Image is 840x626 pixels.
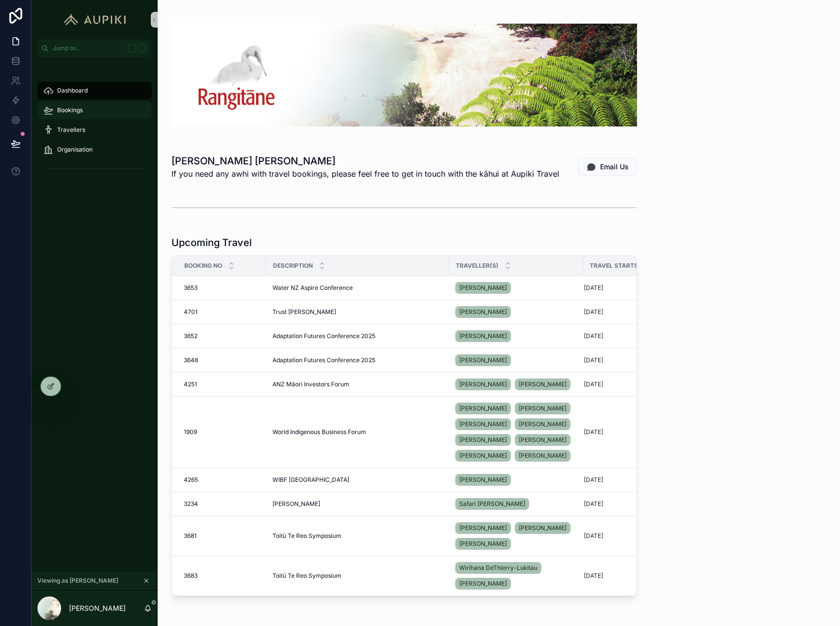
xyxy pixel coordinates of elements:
span: Toitū Te Reo Symposium [272,532,341,540]
span: [PERSON_NAME] [519,420,567,428]
a: WIBF [GEOGRAPHIC_DATA] [272,476,443,484]
a: 1909 [184,428,261,436]
a: ANZ Māori Investors Forum [272,380,443,388]
span: Organisation [57,146,93,154]
a: 3652 [184,332,261,340]
span: K [139,44,147,52]
span: [PERSON_NAME] [459,380,507,388]
span: Wirihana DeThierry-Lukitau [459,564,538,572]
div: scrollable content [32,57,158,189]
span: Bookings [57,106,83,114]
button: Email Us [578,158,637,176]
span: 4701 [184,308,198,316]
a: Wirihana DeThierry-Lukitau[PERSON_NAME] [455,560,577,592]
a: Safari [PERSON_NAME] [455,496,577,512]
span: Water NZ Aspire Conference [272,284,353,292]
span: Adaptation Futures Conference 2025 [272,332,375,340]
span: [PERSON_NAME] [459,580,507,588]
span: [PERSON_NAME] [459,420,507,428]
span: [PERSON_NAME] [519,380,567,388]
a: [PERSON_NAME] [455,474,511,486]
a: [PERSON_NAME][PERSON_NAME][PERSON_NAME] [455,520,577,552]
a: [DATE] [584,380,672,388]
p: [DATE] [584,428,603,436]
a: [PERSON_NAME][PERSON_NAME] [455,376,577,392]
a: Trust [PERSON_NAME] [272,308,443,316]
a: Wirihana DeThierry-Lukitau [455,562,541,574]
p: [DATE] [584,332,603,340]
a: [PERSON_NAME] [515,418,571,430]
span: [PERSON_NAME] [272,500,320,508]
span: [PERSON_NAME] [519,436,567,444]
p: [DATE] [584,532,603,540]
span: WIBF [GEOGRAPHIC_DATA] [272,476,349,484]
button: Jump to...K [37,39,152,57]
a: Toitū Te Reo Symposium [272,532,443,540]
a: [PERSON_NAME] [455,304,577,320]
span: Trust [PERSON_NAME] [272,308,336,316]
a: [DATE] [584,356,672,364]
a: [PERSON_NAME] [455,280,577,296]
span: [PERSON_NAME] [459,405,507,412]
span: 3681 [184,532,197,540]
p: [PERSON_NAME] [69,603,126,613]
a: [PERSON_NAME] [455,522,511,534]
a: Toitū Te Reo Symposium [272,572,443,580]
a: [PERSON_NAME] [515,378,571,390]
span: Adaptation Futures Conference 2025 [272,356,375,364]
span: If you need any awhi with travel bookings, please feel free to get in touch with the kāhui at Aup... [171,168,559,180]
a: Safari [PERSON_NAME] [455,498,529,510]
a: 3683 [184,572,261,580]
span: Travellers [57,126,85,134]
a: [PERSON_NAME] [455,403,511,414]
a: [PERSON_NAME] [515,403,571,414]
p: [DATE] [584,284,603,292]
a: Water NZ Aspire Conference [272,284,443,292]
span: Traveller(s) [456,262,499,270]
a: [PERSON_NAME] [455,306,511,318]
span: 3653 [184,284,198,292]
span: 3683 [184,572,198,580]
span: Viewing as [PERSON_NAME] [37,577,118,585]
span: [PERSON_NAME] [459,308,507,316]
span: 4251 [184,380,197,388]
span: [PERSON_NAME] [459,540,507,548]
span: Travel Starts [590,262,638,270]
a: [PERSON_NAME] [455,434,511,446]
a: [PERSON_NAME] [455,472,577,488]
a: [DATE] [584,500,672,508]
span: 3652 [184,332,198,340]
span: [PERSON_NAME] [459,332,507,340]
a: Travellers [37,121,152,139]
a: [PERSON_NAME] [455,352,577,368]
span: 1909 [184,428,197,436]
h1: Upcoming Travel [171,236,252,250]
a: [PERSON_NAME] [455,450,511,462]
span: [PERSON_NAME] [519,452,567,460]
span: [PERSON_NAME] [519,405,567,412]
span: 4265 [184,476,198,484]
p: [DATE] [584,500,603,508]
span: World Indigenous Business Forum [272,428,366,436]
a: [DATE] [584,284,672,292]
a: [DATE] [584,428,672,436]
a: [PERSON_NAME] [515,522,571,534]
img: 5514cf35-8805-4f78-a512-6b7b36fb2c52-Rangitane-Banner.png [171,24,637,126]
span: [PERSON_NAME] [459,284,507,292]
span: Booking No [184,262,222,270]
a: 4701 [184,308,261,316]
a: [PERSON_NAME] [455,328,577,344]
a: 4265 [184,476,261,484]
p: [DATE] [584,380,603,388]
span: ANZ Māori Investors Forum [272,380,349,388]
a: [DATE] [584,572,672,580]
p: [DATE] [584,572,603,580]
span: 3234 [184,500,198,508]
span: Dashboard [57,87,88,94]
span: [PERSON_NAME] [519,524,567,532]
a: [DATE] [584,332,672,340]
a: [PERSON_NAME] [455,538,511,550]
a: [DATE] [584,532,672,540]
p: [DATE] [584,308,603,316]
img: App logo [59,12,131,28]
